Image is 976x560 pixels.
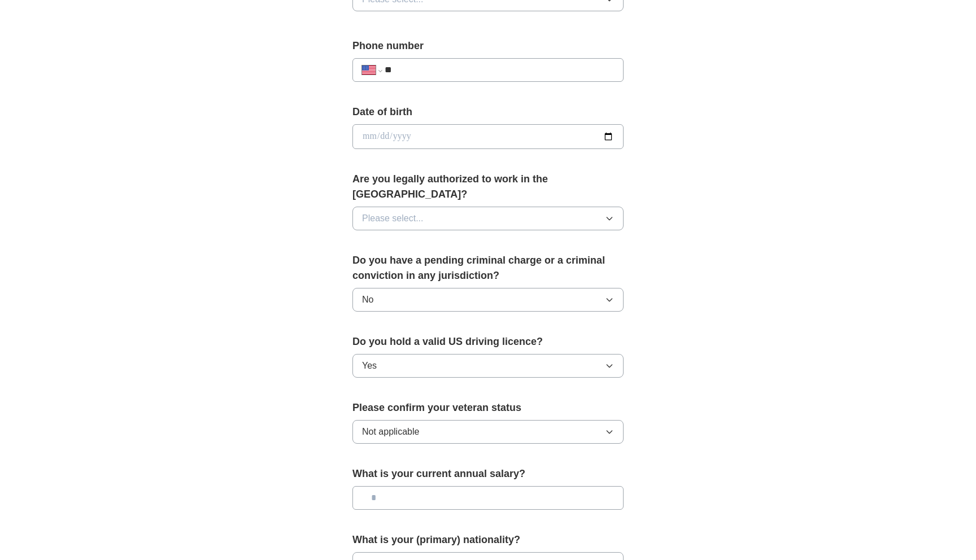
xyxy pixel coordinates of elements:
[352,354,624,378] button: Yes
[352,334,624,349] label: Do you hold a valid US driving licence?
[352,172,624,202] label: Are you legally authorized to work in the [GEOGRAPHIC_DATA]?
[352,466,624,482] label: What is your current annual salary?
[352,207,624,230] button: Please select...
[352,253,624,283] label: Do you have a pending criminal charge or a criminal conviction in any jurisdiction?
[362,212,424,225] span: Please select...
[362,359,377,373] span: Yes
[352,532,624,548] label: What is your (primary) nationality?
[362,425,419,439] span: Not applicable
[352,288,624,312] button: No
[352,400,624,415] label: Please confirm your veteran status
[362,293,373,307] span: No
[352,420,624,444] button: Not applicable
